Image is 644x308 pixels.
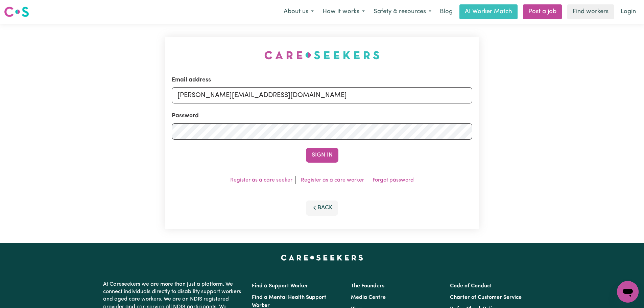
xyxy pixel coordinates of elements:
[436,4,457,19] a: Blog
[252,283,308,289] a: Find a Support Worker
[318,5,369,19] button: How it works
[281,255,363,260] a: Careseekers home page
[617,281,639,303] iframe: Button to launch messaging window
[450,295,522,300] a: Charter of Customer Service
[230,177,292,183] a: Register as a care seeker
[567,4,614,19] a: Find workers
[279,5,318,19] button: About us
[4,4,29,20] a: Careseekers logo
[523,4,562,19] a: Post a job
[4,6,29,18] img: Careseekers logo
[373,177,414,183] a: Forgot password
[450,283,492,289] a: Code of Conduct
[351,283,384,289] a: The Founders
[351,295,386,300] a: Media Centre
[306,148,338,163] button: Sign In
[617,4,640,19] a: Login
[172,76,211,85] label: Email address
[306,200,338,215] button: Back
[301,177,364,183] a: Register as a care worker
[172,87,472,103] input: Email address
[172,112,199,120] label: Password
[459,4,518,19] a: AI Worker Match
[369,5,436,19] button: Safety & resources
